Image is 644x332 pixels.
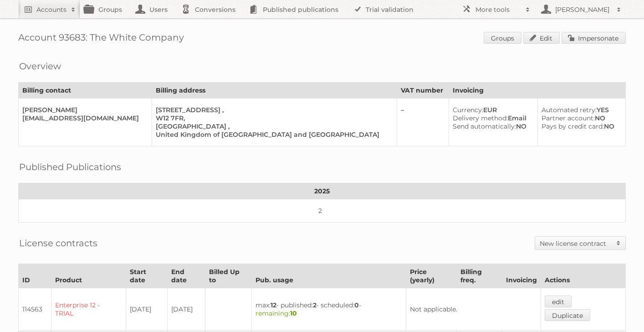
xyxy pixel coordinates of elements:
a: New license contract [535,237,625,249]
th: Actions [541,264,626,288]
div: EUR [453,106,530,114]
h2: Accounts [36,5,66,14]
span: Toggle [612,237,625,249]
a: Edit [523,32,560,44]
h2: License contracts [19,236,97,250]
th: Pub. usage [251,264,406,288]
strong: 2 [313,301,317,309]
div: United Kingdom of [GEOGRAPHIC_DATA] and [GEOGRAPHIC_DATA] [156,130,389,139]
h2: Overview [19,59,61,73]
span: Pays by credit card: [542,122,604,130]
span: remaining: [256,309,297,317]
th: Invoicing [449,83,626,99]
h2: Published Publications [19,160,121,174]
strong: 0 [354,301,359,309]
a: edit [545,296,572,307]
div: [STREET_ADDRESS] , [156,106,389,114]
td: Enterprise 12 - TRIAL [51,288,126,331]
div: NO [453,122,530,130]
td: – [397,99,449,146]
th: Billing address [152,83,397,99]
td: [DATE] [167,288,205,331]
td: 2 [19,199,626,223]
div: NO [542,114,618,122]
h2: [PERSON_NAME] [553,5,612,14]
th: Billed Up to [205,264,252,288]
th: Invoicing [502,264,541,288]
a: Duplicate [545,309,590,321]
div: [EMAIL_ADDRESS][DOMAIN_NAME] [22,114,144,122]
div: [GEOGRAPHIC_DATA] , [156,122,389,130]
div: YES [542,106,618,114]
th: 2025 [19,183,626,199]
h1: Account 93683: The White Company [18,32,626,46]
th: Price (yearly) [406,264,456,288]
td: Not applicable. [406,288,541,331]
th: ID [19,264,51,288]
span: Automated retry: [542,106,597,114]
div: W12 7FR, [156,114,389,122]
span: Delivery method: [453,114,508,122]
th: Product [51,264,126,288]
td: 114563 [19,288,51,331]
a: Groups [484,32,521,44]
h2: New license contract [540,239,612,248]
span: Currency: [453,106,483,114]
strong: 12 [271,301,276,309]
span: Partner account: [542,114,595,122]
strong: 10 [290,309,297,317]
div: Email [453,114,530,122]
th: Billing freq. [456,264,502,288]
td: [DATE] [126,288,167,331]
div: [PERSON_NAME] [22,106,144,114]
div: NO [542,122,618,130]
th: Start date [126,264,167,288]
th: End date [167,264,205,288]
th: Billing contact [19,83,152,99]
td: max: - published: - scheduled: - [251,288,406,331]
th: VAT number [397,83,449,99]
a: Impersonate [562,32,626,44]
span: Send automatically: [453,122,516,130]
h2: More tools [475,5,521,14]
